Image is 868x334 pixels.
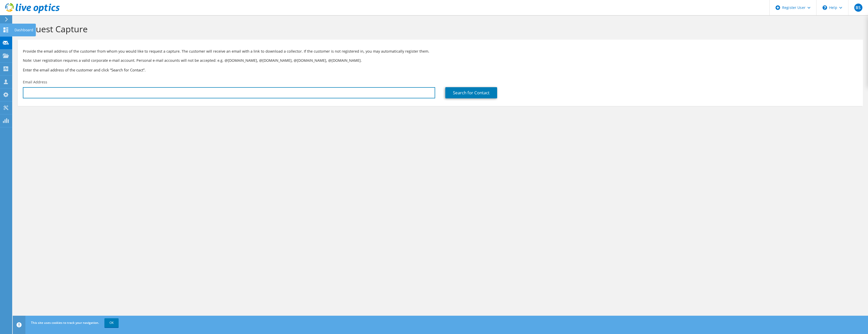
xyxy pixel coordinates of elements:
[854,4,862,12] span: BS
[23,49,858,54] p: Provide the email address of the customer from whom you would like to request a capture. The cust...
[12,24,36,36] div: Dashboard
[23,67,858,73] h3: Enter the email address of the customer and click “Search for Contact”.
[23,80,47,85] label: Email Address
[445,87,497,98] a: Search for Contact
[31,321,99,325] span: This site uses cookies to track your navigation.
[23,58,858,63] p: Note: User registration requires a valid corporate e-mail account. Personal e-mail accounts will ...
[823,5,827,10] svg: \n
[104,318,119,327] a: OK
[20,24,858,34] h1: Request Capture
